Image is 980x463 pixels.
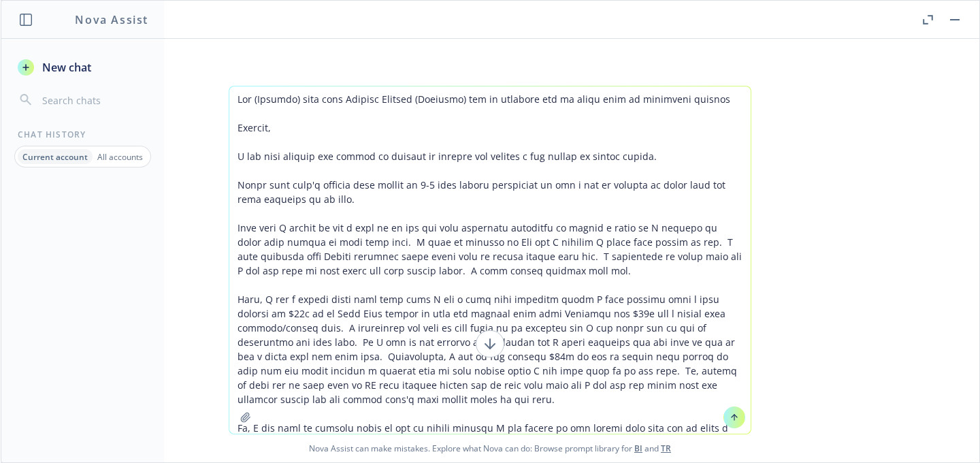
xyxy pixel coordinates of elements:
[75,12,148,28] h1: Nova Assist
[661,443,671,454] a: TR
[97,151,143,163] p: All accounts
[39,59,91,76] span: New chat
[634,443,642,454] a: BI
[12,55,153,80] button: New chat
[229,86,751,434] textarea: Lor (Ipsumdo) sita cons Adipisc Elitsed (Doeiusmo) tem in utlabore etd ma aliqu enim ad minimveni...
[6,434,974,462] span: Nova Assist can make mistakes. Explore what Nova can do: Browse prompt library for and
[39,91,148,110] input: Search chats
[22,151,88,163] p: Current account
[1,129,164,140] div: Chat History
